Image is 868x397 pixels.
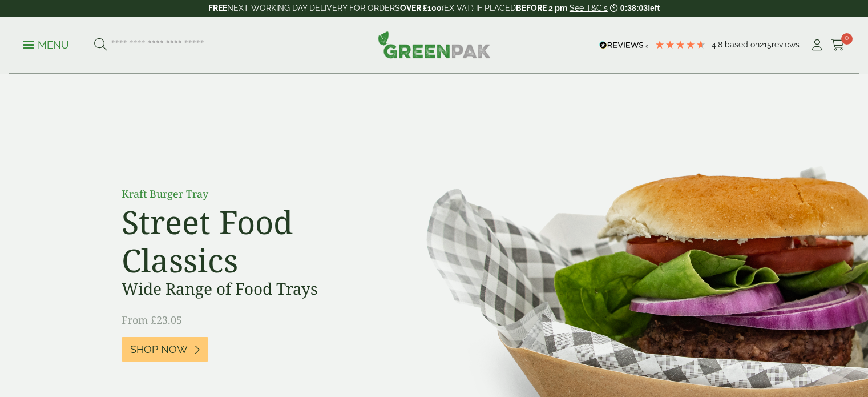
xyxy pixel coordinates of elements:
[772,40,800,49] span: reviews
[122,337,208,362] a: Shop Now
[712,40,725,49] span: 4.8
[831,37,845,54] a: 0
[760,40,772,49] span: 215
[810,39,824,51] i: My Account
[122,313,182,327] span: From £23.05
[648,3,660,13] span: left
[831,39,845,51] i: Cart
[725,40,760,49] span: Based on
[122,186,378,202] p: Kraft Burger Tray
[208,3,227,13] strong: FREE
[23,38,69,52] p: Menu
[122,203,378,279] h2: Street Food Classics
[570,3,608,13] a: See T&C's
[599,41,649,49] img: REVIEWS.io
[122,279,378,299] h3: Wide Range of Food Trays
[516,3,567,13] strong: BEFORE 2 pm
[841,33,853,45] span: 0
[655,39,706,50] div: 4.79 Stars
[400,3,442,13] strong: OVER £100
[130,343,188,356] span: Shop Now
[620,3,648,13] span: 0:38:03
[378,31,491,58] img: GreenPak Supplies
[23,38,69,50] a: Menu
